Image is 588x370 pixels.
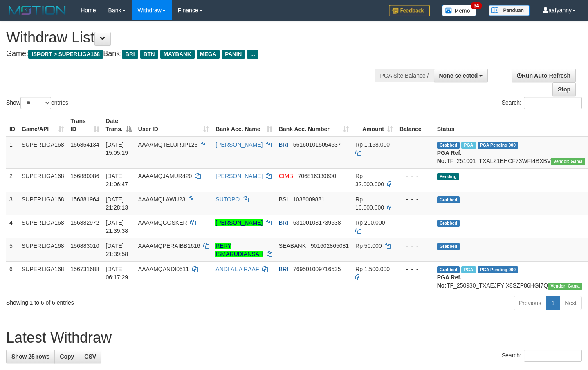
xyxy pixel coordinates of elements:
td: SUPERLIGA168 [18,238,67,261]
span: BTN [140,50,158,59]
th: ID [6,114,18,137]
span: PGA Pending [478,266,518,273]
div: - - - [399,242,431,250]
th: Amount: activate to sort column ascending [352,114,396,137]
a: Next [559,296,582,310]
span: Copy 706816330600 to clipboard [298,173,336,179]
span: CSV [84,353,96,360]
span: [DATE] 21:39:58 [106,243,128,257]
span: Copy 631001031739538 to clipboard [293,219,341,226]
span: Copy 769501009716535 to clipboard [293,266,341,272]
img: panduan.png [489,5,530,16]
span: Grabbed [437,142,460,149]
span: SEABANK [279,243,306,249]
span: Rp 50.000 [355,243,382,249]
td: 2 [6,168,18,192]
th: Trans ID: activate to sort column ascending [67,114,103,137]
span: AAAAMQPERAIBB1616 [138,243,200,249]
a: CSV [79,350,101,363]
span: 156854134 [71,141,99,148]
span: CIMB [279,173,293,179]
span: Copy 901602865081 to clipboard [311,243,349,249]
span: BRI [279,219,288,226]
span: Rp 1.500.000 [355,266,390,272]
label: Show entries [6,97,68,109]
div: PGA Site Balance / [375,69,433,82]
span: 156880086 [71,173,99,179]
span: 34 [471,2,482,9]
span: PGA Pending [478,142,518,149]
img: MOTION_logo.png [6,4,68,16]
span: [DATE] 15:05:19 [106,141,128,156]
input: Search: [524,97,582,109]
span: Rp 16.000.000 [355,196,384,211]
button: None selected [434,69,488,82]
th: Bank Acc. Name: activate to sort column ascending [212,114,275,137]
span: [DATE] 06:17:29 [106,266,128,281]
span: Vendor URL: https://trx31.1velocity.biz [548,283,582,290]
th: Balance [396,114,434,137]
span: AAAAMQTELURJP123 [138,141,198,148]
span: BRI [279,141,288,148]
span: Grabbed [437,243,460,250]
div: - - - [399,265,431,273]
b: PGA Ref. No: [437,149,462,164]
td: SUPERLIGA168 [18,137,67,169]
div: Showing 1 to 6 of 6 entries [6,295,239,307]
span: BSI [279,196,288,203]
th: Bank Acc. Number: activate to sort column ascending [276,114,352,137]
td: SUPERLIGA168 [18,261,67,293]
input: Search: [524,350,582,362]
img: Button%20Memo.svg [442,5,476,16]
a: Stop [552,82,576,96]
h1: Withdraw List [6,29,384,46]
span: Copy [60,353,74,360]
span: [DATE] 21:28:13 [106,196,128,211]
td: 1 [6,137,18,169]
span: AAAAMQLAWU23 [138,196,185,203]
span: AAAAMQANDI0511 [138,266,189,272]
label: Search: [502,350,582,362]
span: Copy 1038009881 to clipboard [293,196,325,203]
h4: Game: Bank: [6,50,384,58]
span: Pending [437,173,459,180]
a: [PERSON_NAME] [215,173,263,179]
img: Feedback.jpg [389,5,430,16]
span: Vendor URL: https://trx31.1velocity.biz [551,158,585,165]
div: - - - [399,218,431,227]
div: - - - [399,195,431,203]
span: ISPORT > SUPERLIGA168 [28,50,103,59]
a: [PERSON_NAME] [215,141,263,148]
span: Show 25 rows [11,353,49,360]
span: 156731688 [71,266,99,272]
td: 3 [6,192,18,215]
span: Grabbed [437,196,460,203]
a: SUTOPO [215,196,240,203]
span: ... [247,50,258,59]
span: Copy 561601015054537 to clipboard [293,141,341,148]
a: 1 [546,296,560,310]
span: Grabbed [437,266,460,273]
span: [DATE] 21:06:47 [106,173,128,187]
h1: Latest Withdraw [6,330,582,346]
span: AAAAMQGOSKER [138,219,187,226]
a: ANDI AL A RAAF [215,266,259,272]
a: [PERSON_NAME] [215,219,263,226]
span: Rp 200.000 [355,219,385,226]
td: SUPERLIGA168 [18,215,67,238]
span: AAAAMQJAMUR420 [138,173,192,179]
td: 5 [6,238,18,261]
td: 4 [6,215,18,238]
a: Copy [54,350,79,363]
span: Grabbed [437,220,460,227]
a: Run Auto-Refresh [512,69,576,82]
label: Search: [502,97,582,109]
th: User ID: activate to sort column ascending [135,114,213,137]
span: MEGA [197,50,220,59]
a: Previous [514,296,546,310]
td: SUPERLIGA168 [18,168,67,192]
div: - - - [399,172,431,180]
a: Show 25 rows [6,350,55,363]
a: RERY ISMARUDIANSAH [215,243,263,257]
span: Marked by aafromsomean [461,266,476,273]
